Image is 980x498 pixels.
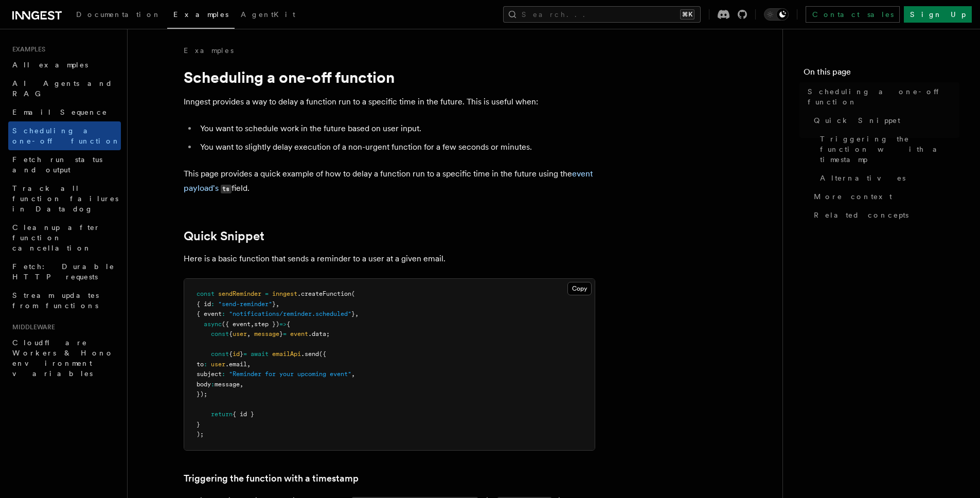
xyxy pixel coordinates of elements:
[297,290,351,297] span: .createFunction
[265,290,269,297] span: =
[276,300,279,308] span: ,
[184,252,595,266] p: Here is a basic function that sends a reminder to a user at a given email.
[241,10,295,19] span: AgentKit
[218,290,261,297] span: sendReminder
[814,115,900,126] span: Quick Snippet
[810,206,959,224] a: Related concepts
[804,82,959,111] a: Scheduling a one-off function
[197,381,211,388] span: body
[222,370,225,378] span: :
[567,282,592,295] button: Copy
[240,381,243,388] span: ,
[184,95,595,109] p: Inngest provides a way to delay a function run to a specific time in the future. This is useful w...
[808,86,959,107] span: Scheduling a one-off function
[814,210,908,220] span: Related concepts
[806,6,900,23] a: Contact sales
[222,321,251,328] span: ({ event
[254,321,279,328] span: step })
[764,8,789,21] button: Toggle dark mode
[8,150,121,179] a: Fetch run status and output
[233,411,254,418] span: { id }
[8,218,121,257] a: Cleanup after function cancellation
[225,361,247,368] span: .email
[8,74,121,103] a: AI Agents and RAG
[211,330,229,337] span: const
[222,310,225,317] span: :
[229,310,351,317] span: "notifications/reminder.scheduled"
[319,350,326,358] span: ({
[240,350,243,358] span: }
[184,167,595,196] p: This page provides a quick example of how to delay a function run to a specific time in the futur...
[810,111,959,130] a: Quick Snippet
[173,10,228,19] span: Examples
[8,286,121,315] a: Stream updates from functions
[254,330,279,337] span: message
[12,127,120,145] span: Scheduling a one-off function
[12,61,88,69] span: All examples
[233,330,247,337] span: user
[184,229,264,243] a: Quick Snippet
[218,300,272,308] span: "send-reminder"
[251,350,269,358] span: await
[215,381,240,388] span: message
[283,330,287,337] span: =
[204,361,207,368] span: :
[272,290,297,297] span: inngest
[308,330,330,337] span: .data;
[8,257,121,286] a: Fetch: Durable HTTP requests
[290,330,308,337] span: event
[235,3,301,28] a: AgentKit
[680,9,694,20] kbd: ⌘K
[814,191,892,202] span: More context
[820,134,959,165] span: Triggering the function with a timestamp
[211,381,215,388] span: :
[8,103,121,121] a: Email Sequence
[503,6,701,23] button: Search...⌘K
[272,350,301,358] span: emailApi
[279,321,287,328] span: =>
[197,310,222,317] span: { event
[251,321,254,328] span: ,
[70,3,167,28] a: Documentation
[12,155,102,174] span: Fetch run status and output
[12,184,118,213] span: Track all function failures in Datadog
[8,333,121,383] a: Cloudflare Workers & Hono environment variables
[243,350,247,358] span: =
[197,140,595,154] li: You want to slightly delay execution of a non-urgent function for a few seconds or minutes.
[204,321,222,328] span: async
[197,431,204,438] span: );
[197,421,200,428] span: }
[8,121,121,150] a: Scheduling a one-off function
[351,310,355,317] span: }
[12,291,99,310] span: Stream updates from functions
[247,330,251,337] span: ,
[12,262,115,281] span: Fetch: Durable HTTP requests
[820,173,905,183] span: Alternatives
[8,323,55,331] span: Middleware
[184,45,234,56] a: Examples
[816,169,959,187] a: Alternatives
[167,3,235,29] a: Examples
[211,300,215,308] span: :
[229,330,233,337] span: {
[76,10,161,19] span: Documentation
[272,300,276,308] span: }
[229,350,233,358] span: {
[197,121,595,136] li: You want to schedule work in the future based on user input.
[804,66,959,82] h4: On this page
[197,390,207,398] span: });
[904,6,972,23] a: Sign Up
[810,187,959,206] a: More context
[211,361,225,368] span: user
[197,300,211,308] span: { id
[184,68,595,86] h1: Scheduling a one-off function
[221,185,231,193] code: ts
[184,471,359,486] a: Triggering the function with a timestamp
[233,350,240,358] span: id
[8,179,121,218] a: Track all function failures in Datadog
[229,370,351,378] span: "Reminder for your upcoming event"
[351,370,355,378] span: ,
[12,339,114,378] span: Cloudflare Workers & Hono environment variables
[8,45,45,54] span: Examples
[12,108,108,116] span: Email Sequence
